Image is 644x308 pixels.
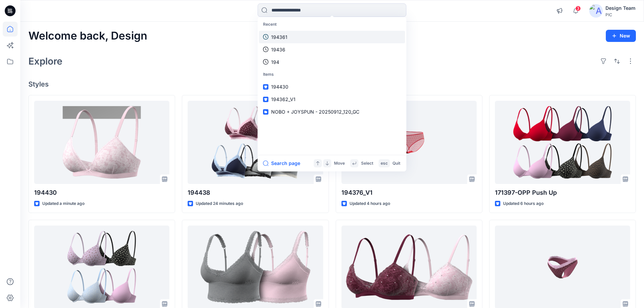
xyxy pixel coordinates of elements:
[381,160,388,167] p: esc
[341,101,477,184] a: 194376_V1
[271,84,288,90] span: 194430
[34,101,169,184] a: 194430
[271,33,287,41] p: 194361
[259,105,405,118] a: NOBO + JOYSPUN - 20250912_120_GC
[271,58,279,66] p: 194
[188,101,323,184] a: 194438
[28,56,63,67] h2: Explore
[196,200,243,207] p: Updated 24 minutes ago
[259,18,405,31] p: Recent
[606,30,636,42] button: New
[271,96,295,102] span: 194362_V1
[361,160,373,167] p: Select
[334,160,345,167] p: Move
[259,56,405,68] a: 194
[392,160,400,167] p: Quit
[42,200,85,207] p: Updated a minute ago
[350,200,390,207] p: Updated 4 hours ago
[259,43,405,56] a: 19436
[34,188,169,197] p: 194430
[259,31,405,43] a: 194361
[188,188,323,197] p: 194438
[259,93,405,105] a: 194362_V1
[495,188,630,197] p: 171397-OPP Push Up
[259,68,405,81] p: Items
[341,188,477,197] p: 194376_V1
[263,159,300,167] button: Search page
[271,109,359,115] span: NOBO + JOYSPUN - 20250912_120_GC
[28,80,636,88] h4: Styles
[503,200,544,207] p: Updated 6 hours ago
[28,30,147,42] h2: Welcome back, Design
[575,6,581,11] span: 3
[259,80,405,93] a: 194430
[589,4,603,18] img: avatar
[495,101,630,184] a: 171397-OPP Push Up
[605,12,636,17] div: PIC
[605,4,636,12] div: Design Team
[271,46,285,53] p: 19436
